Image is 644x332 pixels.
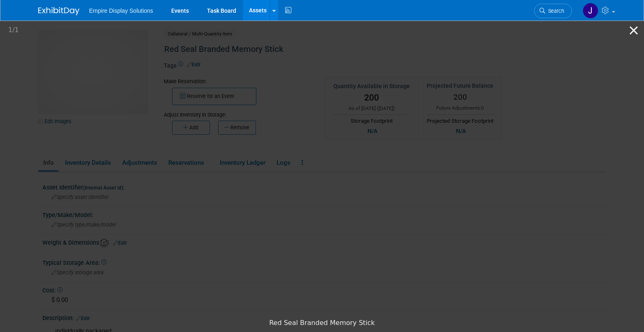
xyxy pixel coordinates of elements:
a: Search [534,4,572,18]
button: Close gallery [623,21,644,40]
img: Jane Paolucci [583,3,598,19]
span: Empire Display Solutions [89,7,153,14]
span: Search [545,8,564,14]
span: 1 [8,26,12,34]
img: ExhibitDay [38,7,79,15]
span: 1 [15,26,19,34]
